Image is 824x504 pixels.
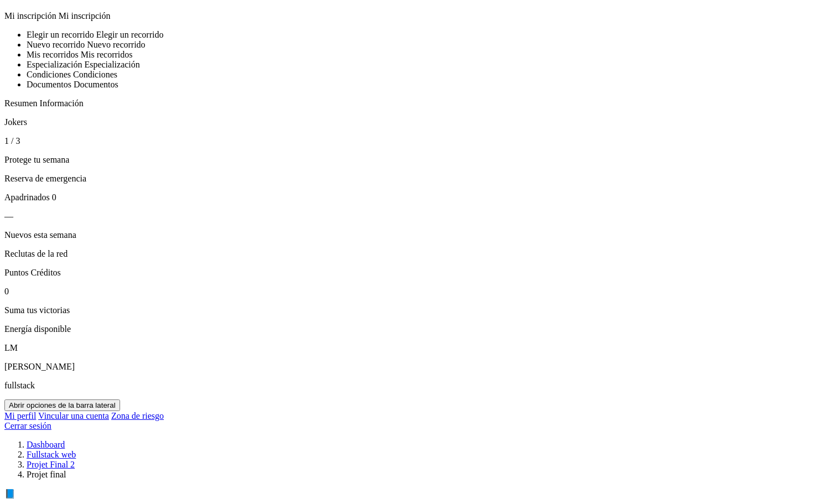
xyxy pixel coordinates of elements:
span: Documentos [27,80,71,89]
p: 0 [4,287,820,297]
span: Mis recorridos [81,50,133,59]
a: Fullstack web [27,450,76,459]
p: — [4,211,820,221]
p: Protege tu semana [4,155,820,165]
p: Suma tus victorias [4,305,820,315]
button: Abrir opciones de la barra lateral [4,399,120,411]
a: Projet Final 2 [27,460,75,469]
span: Condiciones [73,70,117,79]
span: Puntos [4,268,29,277]
span: Documentos Documentos [27,80,118,89]
span: 0 [52,193,56,202]
span: Mis recorridos [27,50,79,59]
p: 1 / 3 [4,136,820,146]
a: Vincular una cuenta [38,411,109,420]
p: Energía disponible [4,324,820,334]
span: Apadrinados [4,193,50,202]
a: Mi perfil [4,411,36,420]
span: Elegir un recorrido Elegir un recorrido [27,30,163,39]
p: Nuevos esta semana [4,230,820,240]
span: Elegir un recorrido [96,30,164,39]
span: Nuevo recorrido Nuevo recorrido [27,40,146,49]
span: Especialización [27,60,82,69]
span: LM [4,343,18,352]
p: fullstack [4,381,820,391]
span: Mis recorridos Mis recorridos [27,50,133,59]
p: Reclutas de la red [4,249,820,259]
span: 📘 [4,489,15,498]
span: Condiciones [27,70,71,79]
span: Nuevo recorrido [27,40,85,49]
a: Cerrar sesión [4,421,51,430]
span: Condiciones Condiciones [27,70,117,79]
p: [PERSON_NAME] [4,362,820,372]
span: Mi inscripción [59,11,111,20]
section: Aperçu rapide [4,98,820,334]
span: Créditos [31,268,61,277]
span: Mi inscripción [4,11,56,20]
a: Dashboard [27,440,65,449]
span: Abrir opciones de la barra lateral [9,401,116,409]
span: Especialización [84,60,139,69]
span: Elegir un recorrido [27,30,94,39]
a: Zona de riesgo [111,411,164,420]
span: Documentos [74,80,118,89]
span: Jokers [4,117,27,127]
li: Projet final [27,470,820,480]
span: Nuevo recorrido [87,40,145,49]
span: Información [40,98,84,108]
span: Resumen [4,98,38,108]
p: Reserva de emergencia [4,174,820,184]
span: Especialización Especialización [27,60,140,69]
